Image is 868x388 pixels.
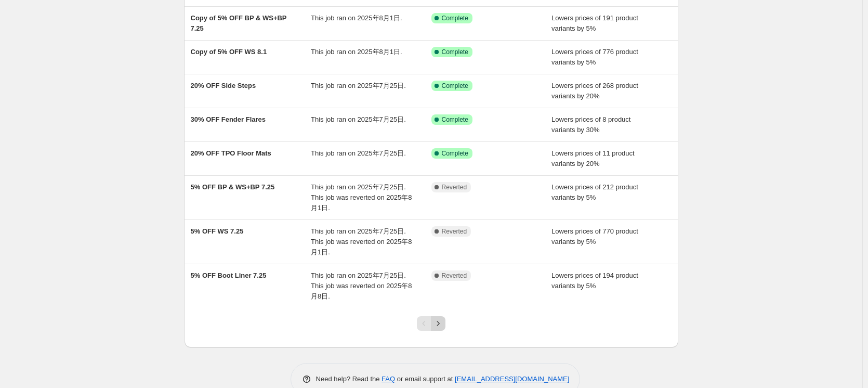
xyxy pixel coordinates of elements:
[551,82,638,100] span: Lowers prices of 268 product variants by 20%
[442,115,468,124] span: Complete
[442,82,468,90] span: Complete
[311,271,412,300] span: This job ran on 2025年7月25日. This job was reverted on 2025年8月8日.
[311,48,402,56] span: This job ran on 2025年8月1日.
[395,375,455,383] span: or email support at
[442,149,468,158] span: Complete
[191,271,267,279] span: 5% OFF Boot Liner 7.25
[191,82,256,89] span: 20% OFF Side Steps
[442,14,468,22] span: Complete
[442,183,467,191] span: Reverted
[431,316,445,331] button: Next
[442,271,467,280] span: Reverted
[191,149,271,157] span: 20% OFF TPO Floor Mats
[551,149,635,167] span: Lowers prices of 11 product variants by 20%
[311,149,406,157] span: This job ran on 2025年7月25日.
[442,48,468,56] span: Complete
[191,183,275,191] span: 5% OFF BP & WS+BP 7.25
[191,227,244,235] span: 5% OFF WS 7.25
[316,375,382,383] span: Need help? Read the
[311,82,406,89] span: This job ran on 2025年7月25日.
[551,271,638,290] span: Lowers prices of 194 product variants by 5%
[551,48,638,66] span: Lowers prices of 776 product variants by 5%
[311,227,412,256] span: This job ran on 2025年7月25日. This job was reverted on 2025年8月1日.
[417,316,445,331] nav: Pagination
[311,115,406,123] span: This job ran on 2025年7月25日.
[191,14,287,32] span: Copy of 5% OFF BP & WS+BP 7.25
[551,14,638,32] span: Lowers prices of 191 product variants by 5%
[551,227,638,245] span: Lowers prices of 770 product variants by 5%
[311,14,402,22] span: This job ran on 2025年8月1日.
[382,375,395,383] a: FAQ
[551,115,630,134] span: Lowers prices of 8 product variants by 30%
[191,48,267,56] span: Copy of 5% OFF WS 8.1
[191,115,266,123] span: 30% OFF Fender Flares
[442,227,467,236] span: Reverted
[551,183,638,201] span: Lowers prices of 212 product variants by 5%
[455,375,569,383] a: [EMAIL_ADDRESS][DOMAIN_NAME]
[311,183,412,212] span: This job ran on 2025年7月25日. This job was reverted on 2025年8月1日.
